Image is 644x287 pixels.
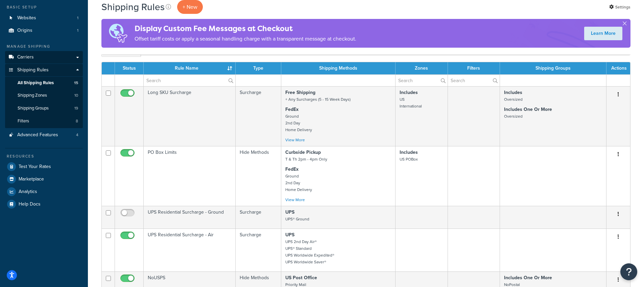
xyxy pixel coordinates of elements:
div: Manage Shipping [5,44,83,49]
strong: Curbside Pickup [285,149,321,156]
span: 15 [74,80,78,86]
li: All Shipping Rules [5,77,83,89]
td: UPS Residential Surcharge - Air [144,229,236,271]
td: Surcharge [236,229,281,271]
a: Shipping Groups 19 [5,102,83,115]
span: Shipping Rules [17,67,49,73]
span: 8 [76,118,78,124]
a: Websites 1 [5,12,83,24]
strong: US Post Office [285,274,317,281]
small: Oversized [504,113,523,119]
a: All Shipping Rules 15 [5,77,83,89]
li: Shipping Groups [5,102,83,115]
a: Learn More [584,27,622,40]
input: Search [396,75,448,86]
input: Search [448,75,500,86]
span: 10 [74,93,78,98]
td: PO Box Limits [144,146,236,206]
small: Oversized [504,96,523,102]
span: Origins [17,28,32,33]
a: Shipping Rules [5,64,83,76]
a: Settings [609,2,630,12]
span: Websites [17,15,36,21]
th: Type [236,62,281,74]
span: 1 [77,15,78,21]
small: Ground 2nd Day Home Delivery [285,173,312,193]
small: UPS 2nd Day Air® UPS® Standard UPS Worldwide Expedited® UPS Worldwide Saver® [285,239,334,265]
th: Status [115,62,144,74]
strong: UPS [285,231,294,238]
span: 19 [74,105,78,111]
li: Websites [5,12,83,24]
th: Actions [606,62,630,74]
small: US POBox [400,156,418,162]
strong: Includes One Or More [504,106,552,113]
span: All Shipping Rules [18,80,54,86]
span: Shipping Groups [18,105,49,111]
small: Ground 2nd Day Home Delivery [285,113,312,133]
th: Filters [448,62,500,74]
small: + Any Surcharges (5 - 15 Week Days) [285,96,351,102]
h4: Display Custom Fee Messages at Checkout [135,23,356,34]
a: Filters 8 [5,115,83,127]
li: Origins [5,24,83,37]
span: Shipping Zones [18,93,47,98]
input: Search [144,75,235,86]
div: Resources [5,153,83,159]
a: Analytics [5,186,83,198]
li: Shipping Rules [5,64,83,128]
li: Filters [5,115,83,127]
a: Marketplace [5,173,83,185]
img: duties-banner-06bc72dcb5fe05cb3f9472aba00be2ae8eb53ab6f0d8bb03d382ba314ac3c341.png [101,19,135,48]
h1: Shipping Rules [101,0,165,14]
strong: Free Shipping [285,89,315,96]
strong: Includes One Or More [504,274,552,281]
span: Carriers [17,54,34,60]
a: Carriers [5,51,83,64]
th: Shipping Groups [500,62,606,74]
small: UPS® Ground [285,216,309,222]
p: Offset tariff costs or apply a seasonal handling charge with a transparent message at checkout. [135,34,356,44]
small: US International [400,96,422,109]
td: Hide Methods [236,146,281,206]
th: Shipping Methods [281,62,396,74]
strong: FedEx [285,106,299,113]
a: Test Your Rates [5,161,83,173]
th: Zones [396,62,448,74]
li: Shipping Zones [5,89,83,102]
strong: FedEx [285,166,299,173]
span: 1 [77,28,78,33]
span: 4 [76,132,78,138]
small: T & Th 2pm - 4pm Only [285,156,327,162]
span: Analytics [19,189,37,195]
td: Surcharge [236,206,281,229]
span: Marketplace [19,176,44,182]
td: UPS Residential Surcharge - Ground [144,206,236,229]
a: View More [285,137,305,143]
div: Basic Setup [5,4,83,10]
strong: Includes [400,149,418,156]
a: Advanced Features 4 [5,129,83,141]
a: Shipping Zones 10 [5,89,83,102]
span: Help Docs [19,201,41,207]
td: Long SKU Surcharge [144,86,236,146]
button: Open Resource Center [620,263,637,280]
span: Test Your Rates [19,164,51,170]
span: Advanced Features [17,132,58,138]
a: View More [285,197,305,203]
th: Rule Name : activate to sort column ascending [144,62,236,74]
strong: UPS [285,209,294,216]
a: Origins 1 [5,24,83,37]
a: Help Docs [5,198,83,210]
strong: Includes [504,89,522,96]
strong: Includes [400,89,418,96]
li: Advanced Features [5,129,83,141]
span: Filters [18,118,29,124]
td: Surcharge [236,86,281,146]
